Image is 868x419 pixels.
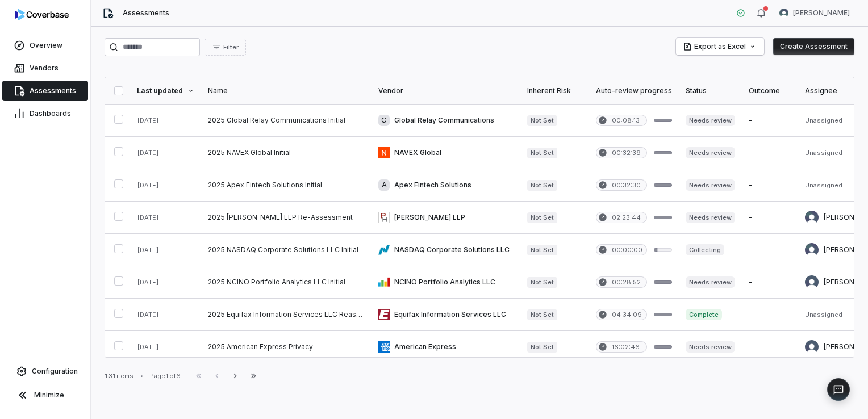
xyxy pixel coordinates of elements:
span: Assessments [30,86,76,95]
img: Jonathan Lee avatar [779,9,788,18]
td: - [742,137,798,169]
img: logo-D7KZi-bG.svg [15,9,69,20]
img: Bridget Seagraves avatar [805,275,819,289]
span: Minimize [34,391,64,400]
div: Inherent Risk [527,86,582,95]
img: Bridget Seagraves avatar [805,340,819,354]
td: - [742,266,798,299]
span: Vendors [30,64,59,73]
div: Outcome [749,86,791,95]
img: Isaac Mousel avatar [805,243,819,257]
span: Configuration [32,367,78,376]
a: Overview [2,35,88,56]
td: - [742,104,798,137]
div: Auto-review progress [596,86,672,95]
img: Isaac Mousel avatar [805,211,819,224]
span: Assessments [123,9,169,18]
div: Last updated [137,86,194,95]
button: Export as Excel [676,38,764,55]
td: - [742,169,798,202]
span: Overview [30,41,62,50]
span: [PERSON_NAME] [793,9,850,18]
div: Page 1 of 6 [150,372,181,380]
div: • [140,372,143,380]
button: Filter [205,39,246,56]
a: Configuration [5,361,86,382]
td: - [742,299,798,331]
a: Vendors [2,58,88,78]
div: Name [208,86,365,95]
span: Dashboards [30,109,71,118]
button: Jonathan Lee avatar[PERSON_NAME] [773,5,857,22]
td: - [742,234,798,266]
td: - [742,331,798,363]
div: Vendor [378,86,514,95]
div: 131 items [105,372,133,380]
a: Dashboards [2,103,88,124]
button: Create Assessment [773,38,854,55]
button: Minimize [5,384,86,407]
td: - [742,202,798,234]
a: Assessments [2,81,88,101]
span: Filter [223,43,239,52]
div: Status [686,86,735,95]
